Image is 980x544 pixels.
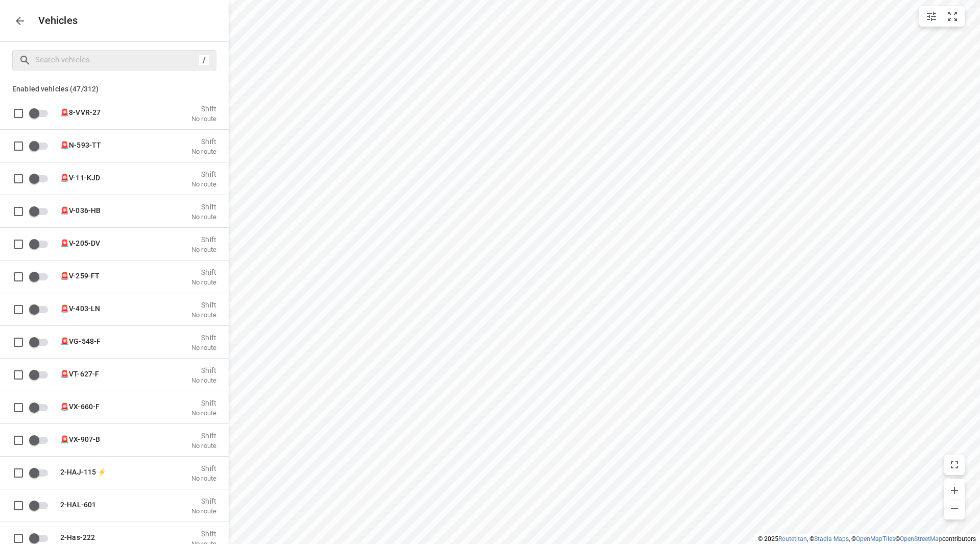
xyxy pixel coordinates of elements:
[60,304,100,312] span: 🚨V-403-LN
[191,104,216,112] p: Shift
[29,201,54,221] span: Enable
[191,137,216,145] p: Shift
[29,103,54,123] span: Enable
[60,402,100,410] span: 🚨VX-660-F
[60,108,101,116] span: 🚨8-VVR-27
[60,140,101,149] span: 🚨N-593-TT
[942,6,963,27] button: Fit zoom
[191,376,216,384] p: No route
[191,311,216,319] p: No route
[60,369,99,377] span: 🚨VT-627-F
[60,173,100,181] span: 🚨V-11-KJD
[191,333,216,341] p: Shift
[29,365,54,384] span: Enable
[191,474,216,482] p: No route
[191,366,216,374] p: Shift
[191,398,216,407] p: Shift
[60,206,101,214] span: 🚨V-036-HB
[191,507,216,515] p: No route
[191,464,216,472] p: Shift
[29,136,54,155] span: Enable
[758,535,976,542] li: © 2025 , © , © © contributors
[35,52,199,68] input: Search vehicles
[29,299,54,319] span: Enable
[29,495,54,515] span: Enable
[191,431,216,439] p: Shift
[191,180,216,188] p: No route
[191,496,216,505] p: Shift
[30,15,78,27] p: Vehicles
[900,535,942,542] a: OpenStreetMap
[778,535,807,542] a: Routetitan
[60,467,106,476] span: 2-HAJ-115 ⚡
[919,6,965,27] div: small contained button group
[191,529,216,537] p: Shift
[29,169,54,188] span: Enable
[191,114,216,123] p: No route
[191,343,216,351] p: No route
[60,500,96,508] span: 2-HAL-601
[191,147,216,155] p: No route
[191,268,216,276] p: Shift
[60,435,100,443] span: 🚨VX-907-B
[29,463,54,482] span: Enable
[191,202,216,210] p: Shift
[814,535,849,542] a: Stadia Maps
[60,337,101,345] span: 🚨VG-548-F
[191,278,216,286] p: No route
[856,535,895,542] a: OpenMapTiles
[191,170,216,178] p: Shift
[191,441,216,450] p: No route
[29,430,54,450] span: Enable
[29,234,54,253] span: Enable
[191,235,216,243] p: Shift
[199,55,210,66] div: /
[29,397,54,417] span: Enable
[191,245,216,253] p: No route
[29,267,54,286] span: Enable
[60,271,100,279] span: 🚨V-259-FT
[29,332,54,351] span: Enable
[60,533,95,541] span: 2-Has-222
[191,409,216,417] p: No route
[191,300,216,309] p: Shift
[921,6,942,27] button: Map settings
[60,239,100,247] span: 🚨V-205-DV
[191,212,216,221] p: No route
